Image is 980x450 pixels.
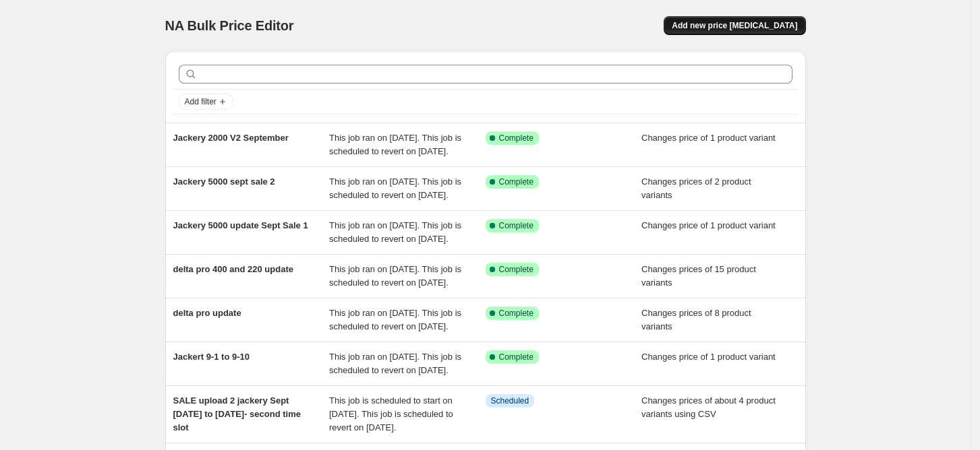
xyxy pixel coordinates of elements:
span: Complete [499,308,534,319]
span: This job ran on [DATE]. This job is scheduled to revert on [DATE]. [329,352,461,375]
span: Complete [499,220,534,231]
span: This job ran on [DATE]. This job is scheduled to revert on [DATE]. [329,176,461,200]
span: Jackery 2000 V2 September [173,133,289,143]
span: This job ran on [DATE]. This job is scheduled to revert on [DATE]. [329,133,461,156]
span: This job ran on [DATE]. This job is scheduled to revert on [DATE]. [329,264,461,288]
span: Changes prices of about 4 product variants using CSV [641,395,776,419]
span: delta pro 400 and 220 update [173,264,293,274]
span: Changes price of 1 product variant [641,220,776,230]
span: SALE upload 2 jackery Sept [DATE] to [DATE]- second time slot [173,395,301,432]
span: Add new price [MEDICAL_DATA] [672,20,797,31]
span: Jackert 9-1 to 9-10 [173,352,250,362]
span: Changes price of 1 product variant [641,352,776,362]
span: Changes prices of 15 product variants [641,264,756,288]
span: Jackery 5000 update Sept Sale 1 [173,220,308,230]
span: Complete [499,176,534,187]
span: This job is scheduled to start on [DATE]. This job is scheduled to revert on [DATE]. [329,395,453,432]
span: Complete [499,133,534,143]
span: delta pro update [173,308,241,318]
span: Complete [499,352,534,362]
span: Changes prices of 2 product variants [641,176,751,200]
span: NA Bulk Price Editor [165,18,294,33]
span: Changes price of 1 product variant [641,133,776,143]
span: This job ran on [DATE]. This job is scheduled to revert on [DATE]. [329,308,461,331]
span: This job ran on [DATE]. This job is scheduled to revert on [DATE]. [329,220,461,244]
span: Complete [499,264,534,275]
button: Add filter [179,94,233,110]
button: Add new price [MEDICAL_DATA] [664,16,805,35]
span: Add filter [185,96,217,107]
span: Scheduled [491,395,529,406]
span: Changes prices of 8 product variants [641,308,751,331]
span: Jackery 5000 sept sale 2 [173,176,275,187]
